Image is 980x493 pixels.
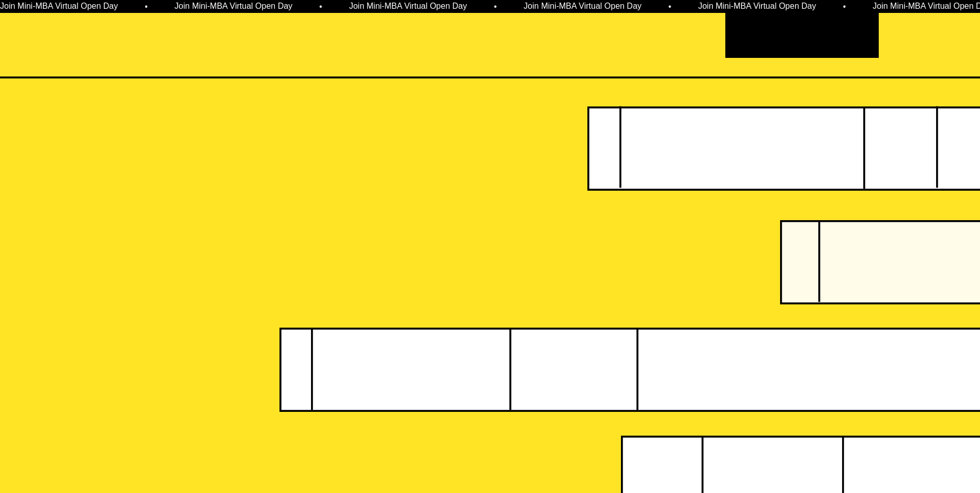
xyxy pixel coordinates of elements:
span: • [145,3,148,11]
span: • [319,3,322,11]
span: • [668,3,671,11]
span: • [843,3,846,11]
span: • [493,3,496,11]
